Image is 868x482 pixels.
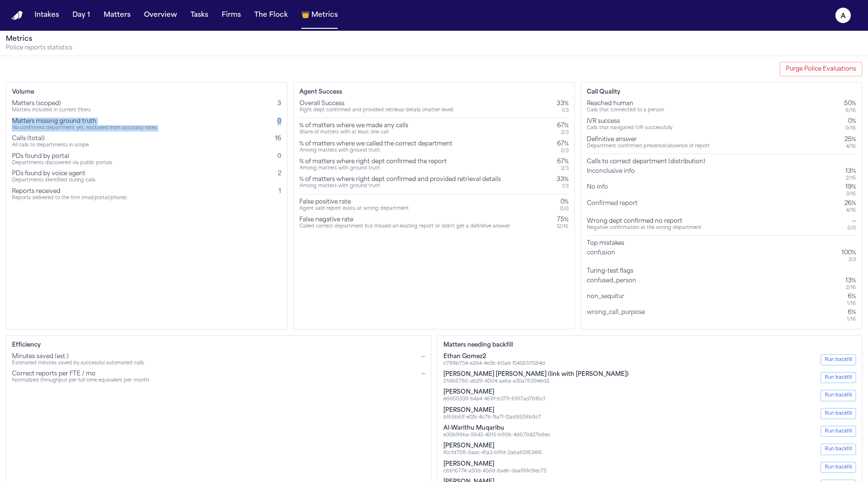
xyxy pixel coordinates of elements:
div: Among matters with ground truth [299,166,447,172]
div: 26% [844,200,856,207]
div: 0 / 16 [845,125,856,132]
button: Purge police evaluations [780,62,862,76]
button: Overview [140,7,181,24]
h3: Efficiency [12,341,425,349]
div: No confirmed department yet; excluded from accuracy rates [12,125,157,132]
div: Department confirmed presence/absence of report [587,144,710,150]
div: 0% [560,198,569,206]
div: 67% [557,140,569,148]
button: crownMetrics [297,7,342,24]
div: 25% [844,136,856,144]
div: % of matters where we called the correct department [299,140,452,148]
div: 13% [845,277,856,285]
div: 75% [557,216,569,224]
div: Confirmed report [587,200,642,214]
div: [PERSON_NAME] [PERSON_NAME] (link with [PERSON_NAME]) [443,371,629,378]
div: 0 / 0 [560,206,569,212]
div: 1 / 16 [847,301,856,307]
div: cb816774-a50d-45dd-8aeb-daaf99c9ec75 [443,468,547,474]
div: No info [587,183,612,197]
button: Day 1 [69,7,94,24]
div: [PERSON_NAME] [443,407,541,414]
div: Calls that navigated IVR successfully [587,125,672,132]
div: Wrong dept confirmed no report [587,217,702,225]
div: Ethan Gomez2 [443,353,545,361]
span: 16 [275,136,281,142]
span: 0 [277,119,281,124]
div: 6% [847,309,856,316]
div: 4 / 16 [844,207,856,214]
span: — [421,371,425,377]
div: [PERSON_NAME] [443,460,547,468]
button: Tasks [187,7,212,24]
div: 67% [557,122,569,130]
div: 3 / 16 [845,191,856,197]
div: 33% [557,176,569,183]
div: 2 / 16 [845,285,856,291]
div: Among matters with ground truth [299,148,452,154]
div: Overall Success [299,100,453,108]
div: Minutes saved (est.) [12,353,144,361]
h3: Matters needing backfill [443,341,856,349]
div: 13% [845,168,856,175]
div: Turing-test flags [587,267,856,275]
button: Run backfill [820,390,856,401]
div: Estimated minutes saved by successful automated calls [12,361,144,367]
span: 2 [278,171,281,177]
div: 0% [845,118,856,125]
div: 19% [845,183,856,191]
div: 2 / 3 [557,166,569,172]
div: 4 / 16 [844,144,856,150]
div: e8d50339-b4a4-469f-b379-6917ad7bf6c1 [443,396,545,402]
div: 2 / 3 [557,148,569,154]
button: Run backfill [820,426,856,437]
div: [PERSON_NAME] [443,388,545,396]
div: Reached human [587,100,664,108]
div: [PERSON_NAME] [443,442,542,450]
div: Matters included in current filters [12,108,91,114]
div: Calls (total) [12,135,89,143]
div: Top mistakes [587,240,856,247]
div: Among matters with ground truth [299,183,501,190]
h3: Volume [12,88,281,96]
div: Right dept confirmed and provided retrieval details (matter-level) [299,108,453,114]
div: confusion [587,249,619,263]
button: Run backfill [820,408,856,419]
div: Share of matters with at least one call [299,130,408,136]
div: wrong_call_purpose [587,309,649,323]
button: Matters [100,7,134,24]
div: confused_person [587,277,640,291]
div: Called correct department but missed an existing report or didn't get a definitive answer [299,224,510,230]
div: Agent said report exists at wrong department [299,206,409,212]
button: Intakes [31,7,63,24]
div: Calls that connected to a person [587,108,664,114]
div: % of matters where we made any calls [299,122,408,130]
h3: Call Quality [587,88,856,96]
div: 1 / 16 [847,316,856,323]
span: 1 [279,189,281,194]
div: Matters missing ground truth [12,118,157,125]
div: non_sequitur [587,293,628,307]
div: Al-Warithu Muqaribu [443,424,550,432]
button: The Flock [250,7,292,24]
div: 12 / 16 [557,224,569,230]
img: Finch Logo [12,11,23,20]
h1: Metrics [6,35,862,44]
div: Departments discovered via public portals [12,160,112,167]
div: Inconclusive info [587,168,639,181]
p: Police reports statistics [6,44,862,52]
div: 8 / 16 [844,108,856,114]
button: Run backfill [820,354,856,365]
span: — [421,354,425,360]
div: 2 / 3 [557,130,569,136]
button: Run backfill [820,462,856,473]
div: Reports delivered to the firm (mail/portal/phone) [12,195,127,202]
div: Correct reports per FTE / mo [12,370,149,378]
div: 6% [847,293,856,301]
div: Negative confirmation at the wrong department [587,225,702,231]
div: c799b754-e284-4e3b-b0ad-f5456511584d [443,361,545,367]
h3: Agent Success [299,88,569,96]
